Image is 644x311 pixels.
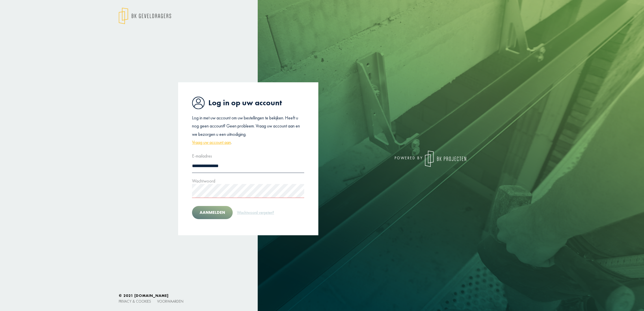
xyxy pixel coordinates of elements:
[119,8,171,24] img: logo
[192,206,233,219] button: Aanmelden
[192,177,215,185] label: Wachtwoord
[192,138,231,146] a: Vraag uw account aan
[326,151,466,167] div: powered by
[157,299,183,304] a: Voorwaarden
[119,299,151,304] a: Privacy & cookies
[119,293,526,298] h6: © 2021 [DOMAIN_NAME]
[237,209,274,216] a: Wachtwoord vergeten?
[192,96,205,109] img: icon
[192,152,212,160] label: E-mailadres
[192,114,304,147] p: Log in met uw account om uw bestellingen te bekijken. Heeft u nog geen account? Geen probleem. Vr...
[192,96,304,109] h1: Log in op uw account
[425,151,466,167] img: logo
